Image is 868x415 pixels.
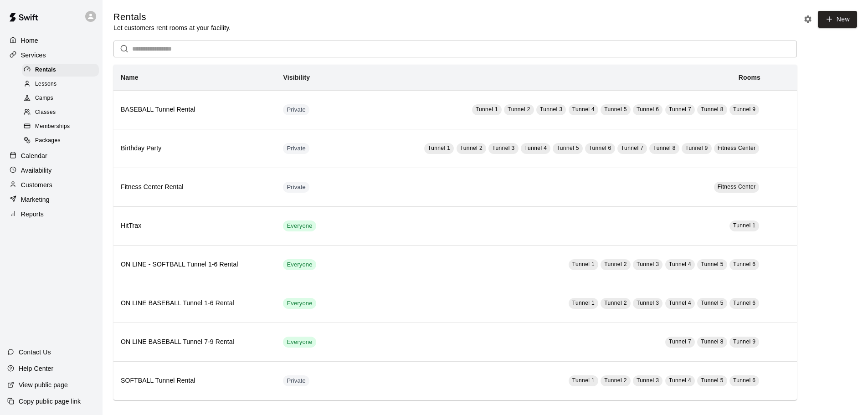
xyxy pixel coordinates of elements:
[669,106,691,113] span: Tunnel 7
[22,134,99,147] div: Packages
[7,164,95,177] a: Availability
[739,74,760,81] b: Rooms
[21,51,46,60] p: Services
[556,145,579,151] span: Tunnel 5
[7,149,95,163] a: Calendar
[7,34,95,47] a: Home
[22,106,103,120] a: Classes
[283,337,316,348] div: This service is visible to all of your customers
[22,92,99,105] div: Camps
[492,145,514,151] span: Tunnel 3
[604,300,627,306] span: Tunnel 2
[22,78,99,91] div: Lessons
[283,222,316,231] span: Everyone
[22,106,99,119] div: Classes
[733,106,755,113] span: Tunnel 9
[637,261,659,267] span: Tunnel 3
[524,145,547,151] span: Tunnel 4
[283,106,309,114] span: Private
[121,221,268,231] h6: HitTrax
[113,65,797,400] table: simple table
[7,207,95,221] div: Reports
[818,11,857,28] a: New
[21,210,44,219] p: Reports
[283,144,309,153] span: Private
[22,120,99,133] div: Memberships
[701,300,723,306] span: Tunnel 5
[7,193,95,206] a: Marketing
[121,376,268,386] h6: SOFTBALL Tunnel Rental
[283,377,309,385] span: Private
[718,145,756,151] span: Fitness Center
[540,106,562,113] span: Tunnel 3
[669,377,691,384] span: Tunnel 4
[604,377,627,384] span: Tunnel 2
[22,134,103,148] a: Packages
[121,337,268,347] h6: ON LINE BASEBALL Tunnel 7-9 Rental
[283,298,316,309] div: This service is visible to all of your customers
[604,106,627,113] span: Tunnel 5
[22,63,103,77] a: Rentals
[572,377,595,384] span: Tunnel 1
[669,261,691,267] span: Tunnel 4
[283,338,316,347] span: Everyone
[621,145,643,151] span: Tunnel 7
[35,66,56,75] span: Rentals
[121,182,268,192] h6: Fitness Center Rental
[669,338,691,345] span: Tunnel 7
[121,74,139,81] b: Name
[283,259,316,270] div: This service is visible to all of your customers
[669,300,691,306] span: Tunnel 4
[701,106,723,113] span: Tunnel 8
[7,48,95,62] a: Services
[637,106,659,113] span: Tunnel 6
[589,145,611,151] span: Tunnel 6
[35,94,53,103] span: Camps
[283,104,309,115] div: This service is hidden, and can only be accessed via a direct link
[113,23,231,32] p: Let customers rent rooms at your facility.
[19,397,81,406] p: Copy public page link
[604,261,627,267] span: Tunnel 2
[21,195,50,204] p: Marketing
[428,145,450,151] span: Tunnel 1
[19,364,53,373] p: Help Center
[7,178,95,192] a: Customers
[35,122,70,131] span: Memberships
[121,105,268,115] h6: BASEBALL Tunnel Rental
[35,80,57,89] span: Lessons
[19,348,51,357] p: Contact Us
[21,36,38,45] p: Home
[460,145,483,151] span: Tunnel 2
[508,106,530,113] span: Tunnel 2
[19,380,68,389] p: View public page
[572,106,595,113] span: Tunnel 4
[572,300,595,306] span: Tunnel 1
[733,377,755,384] span: Tunnel 6
[35,108,56,117] span: Classes
[685,145,708,151] span: Tunnel 9
[21,166,52,175] p: Availability
[718,184,756,190] span: Fitness Center
[283,299,316,308] span: Everyone
[637,300,659,306] span: Tunnel 3
[22,92,103,106] a: Camps
[121,298,268,308] h6: ON LINE BASEBALL Tunnel 1-6 Rental
[701,338,723,345] span: Tunnel 8
[22,64,99,77] div: Rentals
[701,261,723,267] span: Tunnel 5
[121,143,268,154] h6: Birthday Party
[572,261,595,267] span: Tunnel 1
[653,145,675,151] span: Tunnel 8
[21,180,52,190] p: Customers
[283,182,309,193] div: This service is hidden, and can only be accessed via a direct link
[35,136,61,145] span: Packages
[113,11,231,23] h5: Rentals
[283,143,309,154] div: This service is hidden, and can only be accessed via a direct link
[22,120,103,134] a: Memberships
